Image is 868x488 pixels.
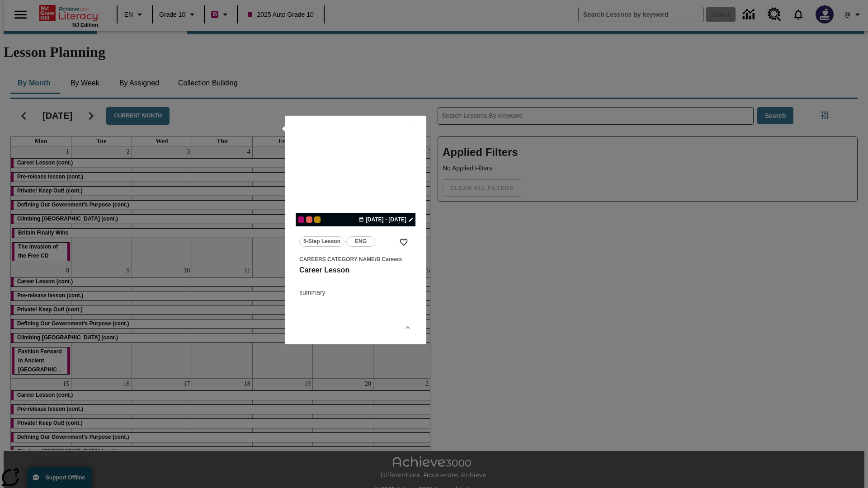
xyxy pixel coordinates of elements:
span: Topic: Careers Category Name/B Careers [299,254,412,264]
div: New 2025 class [314,216,321,223]
span: Careers Category Name [299,256,375,263]
span: / [375,256,376,263]
button: ENG [346,236,375,247]
div: OL 2025 Auto Grade 11 [306,216,312,223]
button: Add to Favorites [396,234,412,250]
h3: Career Lesson [299,266,412,275]
span: [DATE] - [DATE] [366,216,406,224]
div: lesson details [296,125,415,335]
button: Show Details [401,321,415,334]
span: 5-Step Lesson [303,237,340,246]
h4: undefined [299,275,412,286]
span: ENG [355,237,367,246]
span: B Careers [376,256,402,263]
button: 5-Step Lesson [299,236,344,247]
button: Jan 13 - Jan 17 Choose Dates [357,216,415,224]
div: Current Class [298,216,304,223]
div: summary [299,288,412,297]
